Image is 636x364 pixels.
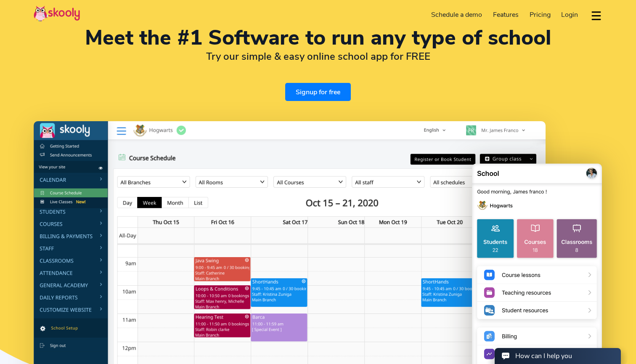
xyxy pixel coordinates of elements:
span: Pricing [530,10,551,19]
span: Login [561,10,578,19]
h2: Try our simple & easy online school app for FREE [34,50,602,63]
button: dropdown menu [590,6,602,25]
a: Features [488,8,524,21]
a: Signup for free [285,83,351,101]
a: Login [556,8,583,21]
h1: Meet the #1 Software to run any type of school [34,28,602,48]
a: Schedule a demo [426,8,488,21]
a: Pricing [524,8,556,21]
img: Skooly [34,5,80,22]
